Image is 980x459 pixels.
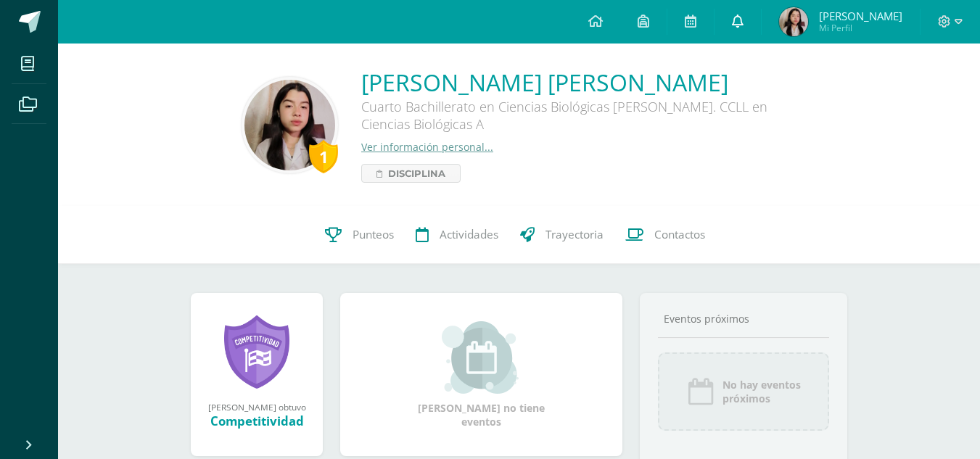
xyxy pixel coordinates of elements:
img: 8ccc868d0eb72bdde8645ee07414eb5d.png [244,80,335,170]
a: Trayectoria [509,206,614,264]
span: [PERSON_NAME] [819,9,902,23]
a: Contactos [614,206,716,264]
div: [PERSON_NAME] no tiene eventos [409,321,554,429]
a: Disciplina [361,164,461,183]
div: Competitividad [205,413,308,429]
div: Eventos próximos [658,312,829,326]
div: 1 [309,140,338,173]
span: Disciplina [388,165,445,182]
img: event_small.png [442,321,521,394]
a: [PERSON_NAME] [PERSON_NAME] [361,67,796,98]
img: 161f531451594815f15529220c9fb190.png [779,7,808,36]
a: Actividades [405,206,509,264]
span: No hay eventos próximos [722,378,801,405]
img: event_icon.png [686,377,715,406]
span: Actividades [440,227,498,242]
div: Cuarto Bachillerato en Ciencias Biológicas [PERSON_NAME]. CCLL en Ciencias Biológicas A [361,98,796,140]
a: Punteos [314,206,405,264]
span: Contactos [654,227,705,242]
span: Mi Perfil [819,22,902,34]
span: Trayectoria [545,227,604,242]
span: Punteos [353,227,394,242]
a: Ver información personal... [361,140,493,154]
div: [PERSON_NAME] obtuvo [205,401,308,413]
